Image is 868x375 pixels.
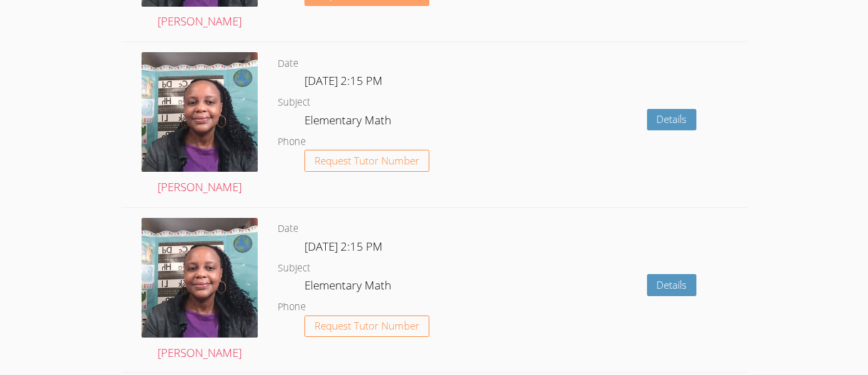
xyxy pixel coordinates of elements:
[278,134,306,150] dt: Phone
[278,299,306,316] dt: Phone
[278,260,310,277] dt: Subject
[304,111,394,134] dd: Elementary Math
[314,156,419,166] span: Request Tutor Number
[142,218,258,363] a: [PERSON_NAME]
[647,274,697,296] a: Details
[142,52,258,197] a: [PERSON_NAME]
[304,276,394,299] dd: Elementary Math
[304,316,429,338] button: Request Tutor Number
[142,52,258,172] img: Selfie2.jpg
[304,150,429,172] button: Request Tutor Number
[304,239,383,254] span: [DATE] 2:15 PM
[278,221,298,237] dt: Date
[278,94,310,111] dt: Subject
[304,73,383,88] span: [DATE] 2:15 PM
[142,218,258,338] img: Selfie2.jpg
[647,109,697,131] a: Details
[278,55,298,72] dt: Date
[314,321,419,331] span: Request Tutor Number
